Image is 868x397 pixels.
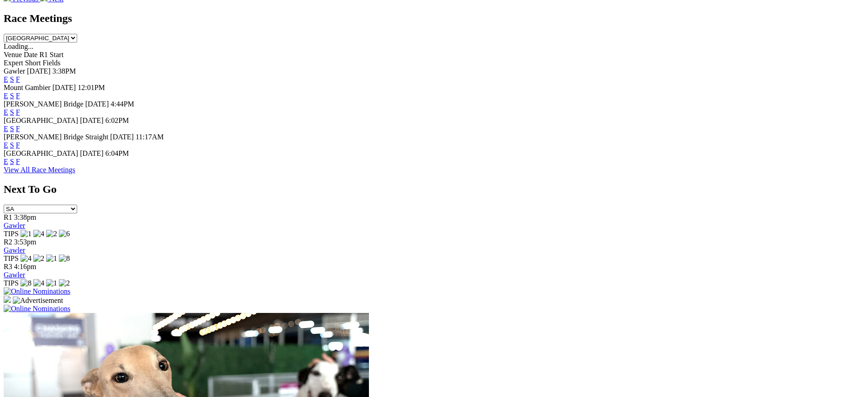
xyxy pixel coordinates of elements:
a: S [10,92,14,100]
span: TIPS [4,230,19,238]
span: [DATE] [53,84,76,91]
h2: Next To Go [4,183,864,196]
img: 2 [59,279,70,287]
a: F [16,92,20,100]
span: [DATE] [85,100,109,108]
span: [DATE] [27,67,51,75]
img: 2 [46,230,57,238]
img: 8 [21,279,32,287]
span: Mount Gambier [4,84,51,91]
span: 4:16pm [14,263,37,270]
span: [DATE] [80,149,104,157]
span: Date [24,51,37,58]
img: Online Nominations [4,287,70,296]
span: R1 Start [39,51,63,58]
img: 1 [46,254,57,263]
span: 3:38pm [14,213,37,221]
img: 8 [59,254,70,263]
a: Gawler [4,246,25,254]
a: F [16,158,20,165]
span: 6:02PM [105,116,129,124]
span: R2 [4,238,12,246]
img: 15187_Greyhounds_GreysPlayCentral_Resize_SA_WebsiteBanner_300x115_2025.jpg [4,296,11,303]
h2: Race Meetings [4,12,864,25]
span: 3:38PM [53,67,76,75]
span: Expert [4,59,23,67]
span: 3:53pm [14,238,37,246]
a: S [10,141,14,149]
span: Fields [42,59,60,67]
a: Gawler [4,222,25,229]
span: R1 [4,213,12,221]
span: [GEOGRAPHIC_DATA] [4,116,78,124]
a: F [16,108,20,116]
span: 11:17AM [136,133,164,141]
a: E [4,141,8,149]
span: [PERSON_NAME] Bridge Straight [4,133,108,141]
span: [DATE] [110,133,134,141]
span: Short [25,59,41,67]
img: 1 [46,279,57,287]
span: Gawler [4,67,25,75]
span: TIPS [4,279,19,287]
span: [GEOGRAPHIC_DATA] [4,149,78,157]
span: TIPS [4,254,19,262]
a: S [10,158,14,165]
img: 4 [21,254,32,263]
span: 6:04PM [105,149,129,157]
img: 4 [33,230,44,238]
img: Online Nominations [4,305,70,313]
span: [DATE] [80,116,104,124]
img: 6 [59,230,70,238]
img: 4 [33,279,44,287]
a: E [4,158,8,165]
img: 1 [21,230,32,238]
a: E [4,75,8,83]
span: 12:01PM [78,84,105,91]
a: View All Race Meetings [4,166,75,174]
a: F [16,141,20,149]
span: [PERSON_NAME] Bridge [4,100,84,108]
a: S [10,108,14,116]
a: F [16,75,20,83]
a: Gawler [4,271,25,279]
a: E [4,125,8,132]
a: F [16,125,20,132]
span: R3 [4,263,12,270]
a: E [4,108,8,116]
img: Advertisement [13,296,63,305]
a: S [10,125,14,132]
span: Loading... [4,42,33,50]
a: E [4,92,8,100]
span: 4:44PM [110,100,134,108]
img: 2 [33,254,44,263]
span: Venue [4,51,22,58]
a: S [10,75,14,83]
